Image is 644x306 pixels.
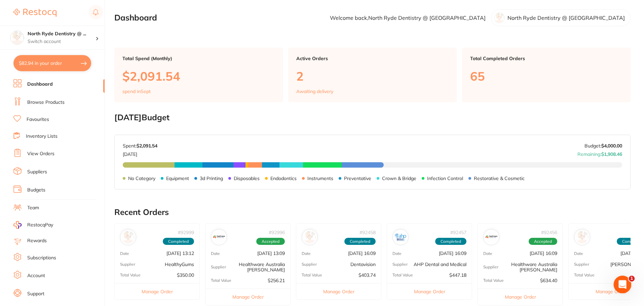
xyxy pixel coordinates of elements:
[268,278,285,283] p: $256.21
[114,208,631,217] h2: Recent Orders
[13,9,56,17] img: Restocq Logo
[302,251,311,256] p: Date
[330,15,486,21] p: Welcome back, North Ryde Dentistry @ [GEOGRAPHIC_DATA]
[165,262,194,267] p: HealthyGums
[13,221,22,229] img: RestocqPay
[498,262,557,272] p: Healthware Australia [PERSON_NAME]
[450,230,466,235] p: # 92457
[177,272,194,278] p: $350.00
[296,89,333,94] p: Awaiting delivery
[302,273,322,277] p: Total Value
[462,48,631,102] a: Total Completed Orders65
[394,231,407,244] img: AHP Dental and Medical
[122,56,275,61] p: Total Spend (Monthly)
[28,38,96,45] p: Switch account
[114,13,157,23] h2: Dashboard
[483,278,504,283] p: Total Value
[439,251,466,256] p: [DATE] 16:09
[205,289,290,305] button: Manage Order
[166,251,194,256] p: [DATE] 13:12
[13,55,91,71] button: $82.94 in your order
[27,272,45,279] a: Account
[392,262,408,267] p: Supplier
[614,276,632,294] iframe: Intercom live chat
[414,262,466,267] p: AHP Dental and Medical
[10,31,24,44] img: North Ryde Dentistry @ Macquarie Park
[226,262,285,272] p: Healthware Australia [PERSON_NAME]
[541,230,557,235] p: # 92456
[269,230,285,235] p: # 92996
[387,283,472,300] button: Manage Order
[123,143,157,148] p: Spent:
[13,221,53,229] a: RestocqPay
[122,69,275,83] p: $2,091.54
[483,265,498,269] p: Supplier
[392,273,413,277] p: Total Value
[601,143,622,149] strong: $4,000.00
[435,238,466,245] span: Completed
[629,276,635,282] span: 1
[302,262,317,267] p: Supplier
[27,237,47,244] a: Rewards
[200,176,223,181] p: 3d Printing
[574,251,583,256] p: Date
[213,231,225,244] img: Healthware Australia Ridley
[483,251,492,256] p: Date
[234,176,260,181] p: Disposables
[474,176,525,181] p: Restorative & Cosmetic
[392,251,402,256] p: Date
[576,231,589,244] img: Henry Schein Halas
[13,5,56,20] a: Restocq Logo
[601,151,622,157] strong: $1,908.46
[120,251,129,256] p: Date
[288,48,457,102] a: Active Orders2Awaiting delivery
[344,238,376,245] span: Completed
[27,291,44,297] a: Support
[211,251,220,256] p: Date
[530,251,557,256] p: [DATE] 16:09
[449,272,466,278] p: $447.18
[27,116,49,123] a: Favourites
[27,81,53,88] a: Dashboard
[122,231,135,244] img: HealthyGums
[296,56,449,61] p: Active Orders
[114,48,283,102] a: Total Spend (Monthly)$2,091.54spend inSept
[211,278,231,283] p: Total Value
[574,262,589,267] p: Supplier
[128,176,155,181] p: No Category
[115,283,199,300] button: Manage Order
[27,150,54,157] a: View Orders
[26,133,58,140] a: Inventory Lists
[584,143,622,148] p: Budget:
[307,176,333,181] p: Instruments
[296,69,449,83] p: 2
[122,89,151,94] p: spend in Sept
[123,149,157,157] p: [DATE]
[27,169,47,175] a: Suppliers
[574,273,595,277] p: Total Value
[577,149,622,157] p: Remaining:
[28,31,96,37] h4: North Ryde Dentistry @ Macquarie Park
[166,176,189,181] p: Equipment
[296,283,381,300] button: Manage Order
[120,273,141,277] p: Total Value
[27,187,45,193] a: Budgets
[344,176,371,181] p: Preventative
[350,262,376,267] p: Dentavision
[359,230,376,235] p: # 92458
[114,113,631,122] h2: [DATE] Budget
[485,231,498,244] img: Healthware Australia Ridley
[120,262,135,267] p: Supplier
[211,265,226,269] p: Supplier
[163,238,194,245] span: Completed
[27,222,53,228] span: RestocqPay
[427,176,463,181] p: Infection Control
[540,278,557,283] p: $634.40
[178,230,194,235] p: # 92999
[470,56,622,61] p: Total Completed Orders
[27,255,56,261] a: Subscriptions
[382,176,416,181] p: Crown & Bridge
[257,251,285,256] p: [DATE] 13:09
[303,231,316,244] img: Dentavision
[478,289,563,305] button: Manage Order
